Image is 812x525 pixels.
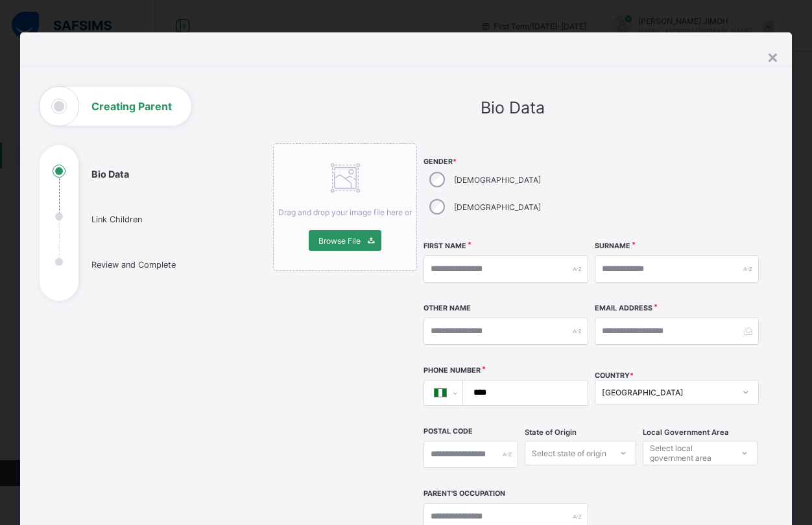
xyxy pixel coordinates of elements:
label: Other Name [424,304,471,312]
span: Drag and drop your image file here or [278,207,412,217]
div: Select local government area [650,441,731,465]
span: COUNTRY [595,371,634,380]
span: State of Origin [525,428,577,437]
label: Postal Code [424,427,473,436]
label: [DEMOGRAPHIC_DATA] [454,175,541,185]
span: Bio Data [481,98,545,117]
label: [DEMOGRAPHIC_DATA] [454,202,541,212]
h1: Creating Parent [91,101,172,111]
label: Phone Number [424,366,481,375]
span: Browse File [318,236,361,246]
label: First Name [424,242,466,250]
span: Gender [424,157,588,166]
label: Surname [595,242,630,250]
span: Local Government Area [643,428,729,437]
div: Select state of origin [532,441,606,465]
div: Drag and drop your image file here orBrowse File [273,143,417,271]
label: Email Address [595,304,652,312]
label: Parent's Occupation [424,489,505,498]
div: × [767,45,779,67]
div: [GEOGRAPHIC_DATA] [602,388,735,397]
